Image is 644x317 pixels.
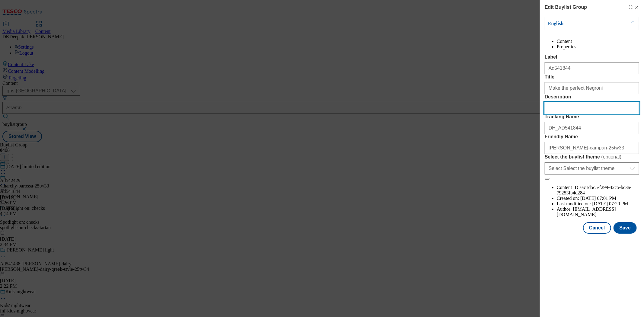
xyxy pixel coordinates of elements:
[545,142,639,154] input: Enter Friendly Name
[545,114,639,120] label: Tracking Name
[601,154,622,159] span: ( optional )
[545,122,639,134] input: Enter Tracking Name
[614,222,637,234] button: Save
[545,62,639,74] input: Enter Label
[545,54,639,60] label: Label
[592,201,628,206] span: [DATE] 07:20 PM
[557,185,639,196] li: Content ID
[548,21,611,27] p: English
[545,82,639,94] input: Enter Title
[545,94,639,100] label: Description
[580,196,616,201] span: [DATE] 07:01 PM
[545,102,639,114] input: Enter Description
[545,74,639,80] label: Title
[557,201,639,207] li: Last modified on:
[557,196,639,201] li: Created on:
[557,207,639,217] li: Author:
[545,154,639,160] label: Select the buylist theme
[557,44,639,50] li: Properties
[545,134,639,139] label: Friendly Name
[583,222,611,234] button: Cancel
[557,207,616,217] span: [EMAIL_ADDRESS][DOMAIN_NAME]
[557,185,632,195] span: aac1d5c5-f299-42c5-bc3a-79253fb4d284
[545,4,587,11] h4: Edit Buylist Group
[557,39,639,44] li: Content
